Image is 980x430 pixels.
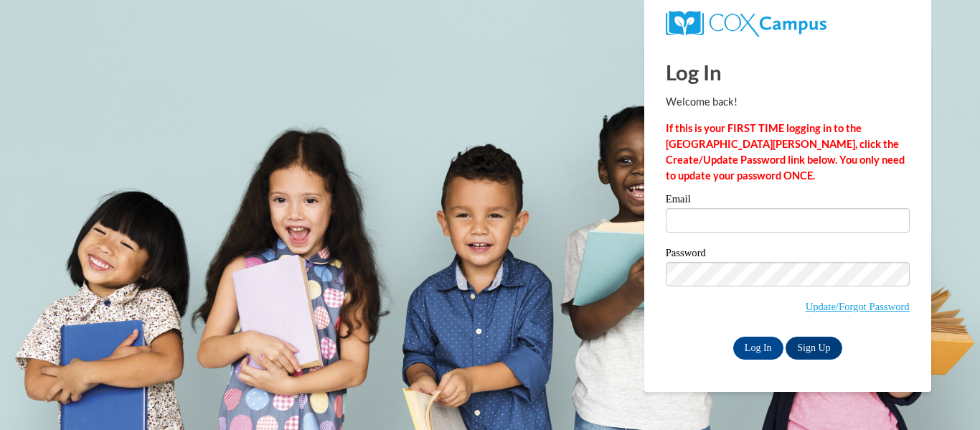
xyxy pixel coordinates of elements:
[666,57,910,87] h1: Log In
[666,122,905,182] strong: If this is your FIRST TIME logging in to the [GEOGRAPHIC_DATA][PERSON_NAME], click the Create/Upd...
[786,337,842,360] a: Sign Up
[666,11,826,37] img: COX Campus
[666,11,910,37] a: COX Campus
[666,94,910,110] p: Welcome back!
[806,301,910,312] a: Update/Forgot Password
[733,337,783,360] input: Log In
[666,248,910,262] label: Password
[666,194,910,208] label: Email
